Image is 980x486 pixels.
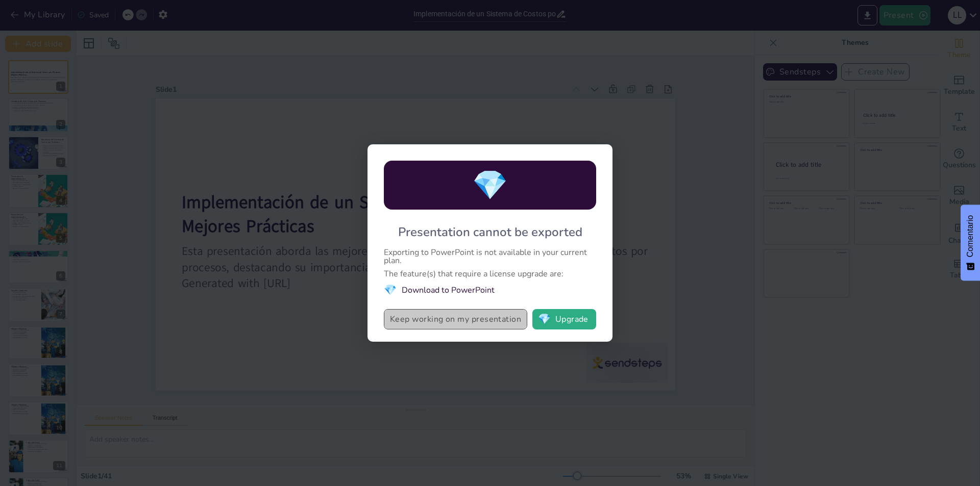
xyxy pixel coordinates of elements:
div: Presentation cannot be exported [398,224,582,240]
button: diamondUpgrade [532,309,596,329]
button: Keep working on my presentation [384,309,527,329]
span: diamond [384,283,397,297]
li: Download to PowerPoint [384,283,596,297]
span: diamond [538,314,551,324]
button: Comentarios - Mostrar encuesta [961,205,980,281]
div: The feature(s) that require a license upgrade are: [384,270,596,278]
font: Comentario [966,215,974,258]
span: diamond [472,166,508,205]
div: Exporting to PowerPoint is not available in your current plan. [384,248,596,265]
